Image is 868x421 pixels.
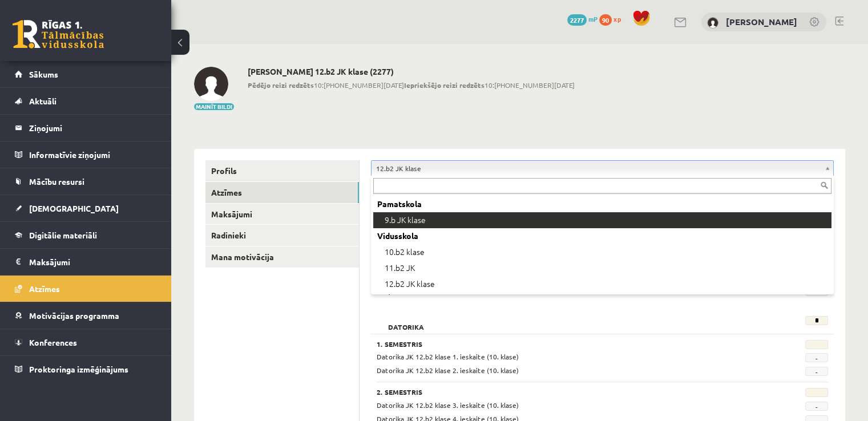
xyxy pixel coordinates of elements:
[373,196,831,212] div: Pamatskola
[373,212,831,228] div: 9.b JK klase
[373,244,831,260] div: 10.b2 klase
[373,276,831,292] div: 12.b2 JK klase
[373,260,831,276] div: 11.b2 JK
[373,228,831,244] div: Vidusskola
